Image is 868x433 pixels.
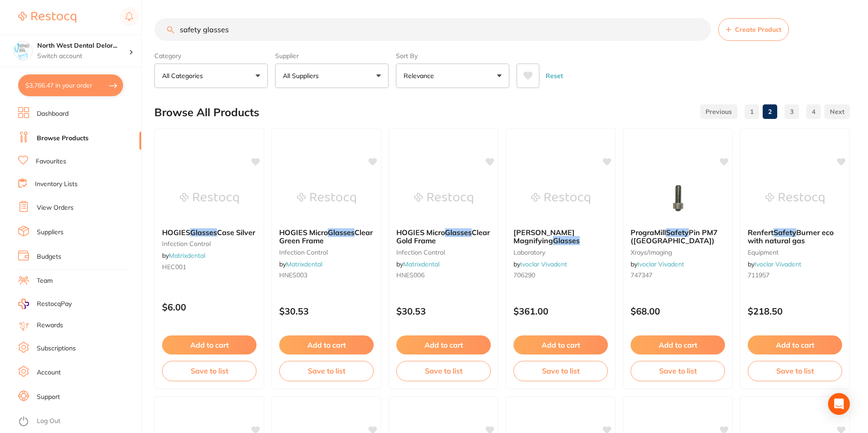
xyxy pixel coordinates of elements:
[404,71,438,80] p: Relevance
[154,64,268,88] button: All Categories
[396,52,509,60] label: Sort By
[37,344,76,353] a: Subscriptions
[774,228,796,237] em: Safety
[631,335,725,354] button: Add to cart
[18,12,76,23] img: Restocq Logo
[748,228,842,245] b: Renfert Safety Burner eco with natural gas
[396,335,491,354] button: Add to cart
[414,176,473,221] img: HOGIES Micro Glasses Clear Gold Frame
[828,393,850,415] div: Open Intercom Messenger
[37,321,63,330] a: Rewards
[154,106,259,119] h2: Browse All Products
[748,361,842,381] button: Save to list
[18,414,138,429] button: Log Out
[37,417,60,426] a: Log Out
[180,176,239,221] img: HOGIES Glasses Case Silver
[279,228,374,245] b: HOGIES Micro Glasses Clear Green Frame
[396,361,491,381] button: Save to list
[18,299,29,309] img: RestocqPay
[631,228,725,245] b: PrograMill Safety Pin PM7 (SP)
[637,260,684,268] a: Ivoclar Vivadent
[784,103,799,121] a: 3
[37,300,72,309] span: RestocqPay
[14,42,32,60] img: North West Dental Deloraine
[37,41,129,50] h4: North West Dental Deloraine
[513,228,608,245] b: Renfert Remberti Magnifying Glasses
[217,228,255,237] span: Case Silver
[806,103,821,121] a: 4
[631,271,652,279] span: 747347
[513,361,608,381] button: Save to list
[18,299,72,309] a: RestocqPay
[765,176,824,221] img: Renfert Safety Burner eco with natural gas
[666,228,689,237] em: Safety
[396,249,491,256] small: infection control
[279,361,374,381] button: Save to list
[279,306,374,316] p: $30.53
[37,109,69,118] a: Dashboard
[279,335,374,354] button: Add to cart
[162,263,186,271] span: HEC001
[162,251,205,260] span: by
[748,271,769,279] span: 711957
[631,260,684,268] span: by
[748,260,801,268] span: by
[37,252,61,261] a: Budgets
[154,52,268,60] label: Category
[162,302,256,312] p: $6.00
[162,228,190,237] span: HOGIES
[543,64,566,88] button: Reset
[162,71,207,80] p: All Categories
[275,64,389,88] button: All Suppliers
[37,393,60,402] a: Support
[396,306,491,316] p: $30.53
[403,260,439,268] a: Matrixdental
[631,228,666,237] span: PrograMill
[396,64,509,88] button: Relevance
[748,228,833,245] span: Burner eco with natural gas
[513,271,535,279] span: 706290
[190,228,217,237] em: Glasses
[513,249,608,256] small: laboratory
[763,103,777,121] a: 2
[396,260,439,268] span: by
[520,260,567,268] a: Ivoclar Vivadent
[162,335,256,354] button: Add to cart
[297,176,356,221] img: HOGIES Micro Glasses Clear Green Frame
[396,271,424,279] span: HNES006
[631,306,725,316] p: $68.00
[37,52,129,61] p: Switch account
[531,176,590,221] img: Renfert Remberti Magnifying Glasses
[162,228,256,236] b: HOGIES Glasses Case Silver
[37,276,53,285] a: Team
[36,157,66,166] a: Favourites
[648,176,707,221] img: PrograMill Safety Pin PM7 (SP)
[513,260,567,268] span: by
[735,26,781,33] span: Create Product
[718,18,789,41] button: Create Product
[748,228,774,237] span: Renfert
[37,228,64,237] a: Suppliers
[745,103,759,121] a: 1
[18,74,123,96] button: $3,766.47 in your order
[37,203,74,212] a: View Orders
[279,271,307,279] span: HNES003
[396,228,445,237] span: HOGIES Micro
[513,335,608,354] button: Add to cart
[275,52,389,60] label: Supplier
[279,228,373,245] span: Clear Green Frame
[37,368,61,377] a: Account
[279,249,374,256] small: infection control
[631,361,725,381] button: Save to list
[169,251,205,260] a: Matrixdental
[396,228,490,245] span: Clear Gold Frame
[631,228,718,245] span: Pin PM7 ([GEOGRAPHIC_DATA])
[513,306,608,316] p: $361.00
[328,228,355,237] em: Glasses
[37,134,89,143] a: Browse Products
[755,260,801,268] a: Ivoclar Vivadent
[162,361,256,381] button: Save to list
[631,249,725,256] small: xrays/imaging
[283,71,322,80] p: All Suppliers
[513,228,575,245] span: [PERSON_NAME] Magnifying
